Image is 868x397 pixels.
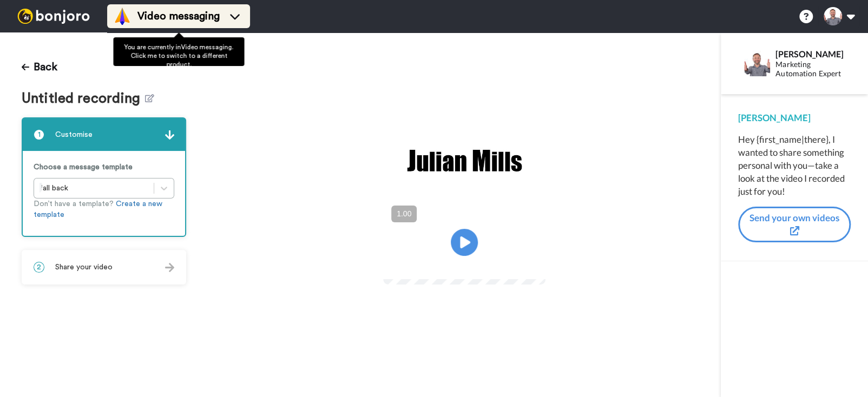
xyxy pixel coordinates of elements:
[165,263,174,272] img: arrow.svg
[34,200,162,219] a: Create a new template
[738,111,851,124] div: [PERSON_NAME]
[124,44,233,68] span: You are currently in Video messaging . Click me to switch to a different product.
[22,54,57,80] button: Back
[165,130,174,140] img: arrow.svg
[775,60,850,78] div: Marketing Automation Expert
[137,9,220,24] span: Video messaging
[13,9,94,24] img: bj-logo-header-white.svg
[775,49,850,59] div: [PERSON_NAME]
[55,262,113,273] span: Share your video
[744,50,770,76] img: Profile Image
[525,259,536,269] img: Full screen
[405,143,524,178] img: f8494b91-53e0-4db8-ac0e-ddbef9ae8874
[738,133,851,198] div: Hey {first_name|there}, I wanted to share something personal with you—take a look at the video I ...
[738,207,851,243] button: Send your own videos
[114,8,131,25] img: vm-color.svg
[22,250,186,284] div: 2Share your video
[22,91,145,107] span: Untitled recording
[34,199,174,220] p: Don’t have a template?
[34,262,44,273] span: 2
[34,129,44,140] span: 1
[55,129,93,140] span: Customise
[34,162,174,173] p: Choose a message template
